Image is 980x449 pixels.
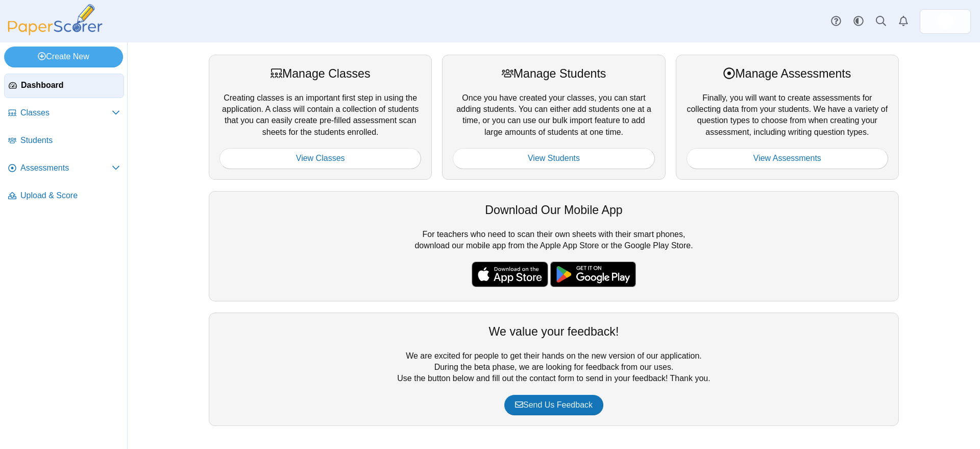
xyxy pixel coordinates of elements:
[676,55,899,179] div: Finally, you will want to create assessments for collecting data from your students. We have a va...
[219,202,888,218] div: Download Our Mobile App
[937,13,953,30] span: Scott Richardson
[209,191,899,301] div: For teachers who need to scan their own sheets with their smart phones, download our mobile app f...
[4,4,106,35] img: PaperScorer
[209,55,432,179] div: Creating classes is an important first step in using the application. A class will contain a coll...
[453,65,654,82] div: Manage Students
[442,55,665,179] div: Once you have created your classes, you can start adding students. You can either add students on...
[209,313,899,426] div: We are excited for people to get their hands on the new version of our application. During the be...
[20,162,112,174] span: Assessments
[219,148,421,169] a: View Classes
[219,323,888,340] div: We value your feedback!
[920,9,971,34] a: ps.8EHCIG3N8Vt7GEG8
[504,395,603,415] a: Send Us Feedback
[550,262,636,287] img: google-play-badge.png
[21,80,119,91] span: Dashboard
[472,262,548,287] img: apple-store-badge.svg
[20,135,120,146] span: Students
[515,400,593,409] span: Send Us Feedback
[4,101,124,126] a: Classes
[20,190,120,201] span: Upload & Score
[20,107,112,119] span: Classes
[4,74,124,98] a: Dashboard
[937,13,953,30] img: ps.8EHCIG3N8Vt7GEG8
[219,65,421,82] div: Manage Classes
[687,65,888,82] div: Manage Assessments
[4,46,123,67] a: Create New
[4,184,124,208] a: Upload & Score
[4,156,124,181] a: Assessments
[453,148,654,169] a: View Students
[892,10,915,33] a: Alerts
[4,28,106,37] a: PaperScorer
[687,148,888,169] a: View Assessments
[4,129,124,153] a: Students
